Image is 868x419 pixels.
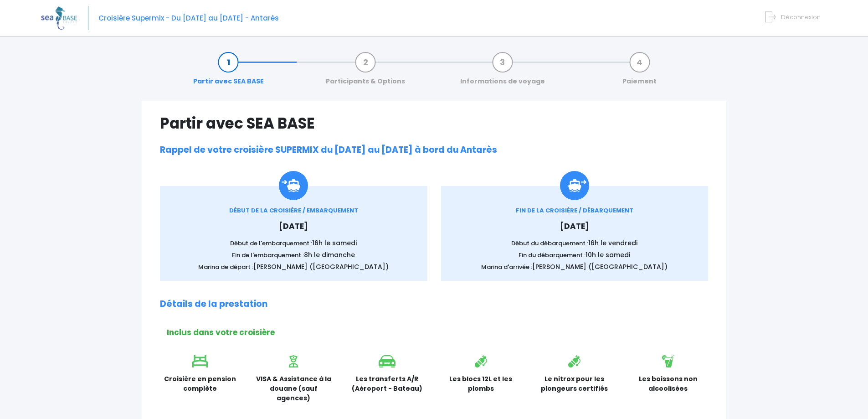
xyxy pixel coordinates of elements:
p: Marina de départ : [174,262,414,272]
span: 8h le dimanche [304,250,355,259]
p: Les transferts A/R (Aéroport - Bateau) [347,374,427,393]
h2: Inclus dans votre croisière [167,328,708,337]
a: Paiement [618,57,661,86]
a: Informations de voyage [456,57,550,86]
img: icon_debarquement.svg [560,171,589,200]
p: Croisière en pension complète [160,374,240,393]
img: icon_voiture.svg [379,355,395,367]
a: Partir avec SEA BASE [189,57,268,86]
img: Icon_embarquement.svg [279,171,308,200]
img: icon_visa.svg [289,355,298,367]
span: 16h le samedi [312,238,357,248]
a: Participants & Options [321,57,410,86]
span: 10h le samedi [586,250,630,259]
p: Les blocs 12L et les plombs [441,374,521,393]
p: Début de l'embarquement : [174,238,414,248]
img: icon_bouteille.svg [475,355,487,367]
img: icon_boisson.svg [662,355,674,367]
h2: Rappel de votre croisière SUPERMIX du [DATE] au [DATE] à bord du Antarès [160,145,708,155]
span: FIN DE LA CROISIÈRE / DÉBARQUEMENT [516,206,633,215]
p: Les boissons non alcoolisées [628,374,709,393]
h2: Détails de la prestation [160,299,708,310]
span: [DATE] [279,221,308,232]
span: [PERSON_NAME] ([GEOGRAPHIC_DATA]) [253,262,389,271]
p: VISA & Assistance à la douane (sauf agences) [254,374,334,403]
img: icon_lit.svg [192,355,208,367]
span: 16h le vendredi [588,238,637,248]
span: Croisière Supermix - Du [DATE] au [DATE] - Antarès [98,13,279,23]
p: Fin de l'embarquement : [174,250,414,260]
span: [DATE] [560,221,589,232]
span: Déconnexion [781,13,821,21]
p: Fin du débarquement : [455,250,695,260]
p: Début du débarquement : [455,238,695,248]
img: icon_bouteille.svg [568,355,580,367]
span: DÉBUT DE LA CROISIÈRE / EMBARQUEMENT [229,206,358,215]
span: [PERSON_NAME] ([GEOGRAPHIC_DATA]) [532,262,668,271]
h1: Partir avec SEA BASE [160,114,708,132]
p: Marina d'arrivée : [455,262,695,272]
p: Le nitrox pour les plongeurs certifiés [534,374,615,393]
